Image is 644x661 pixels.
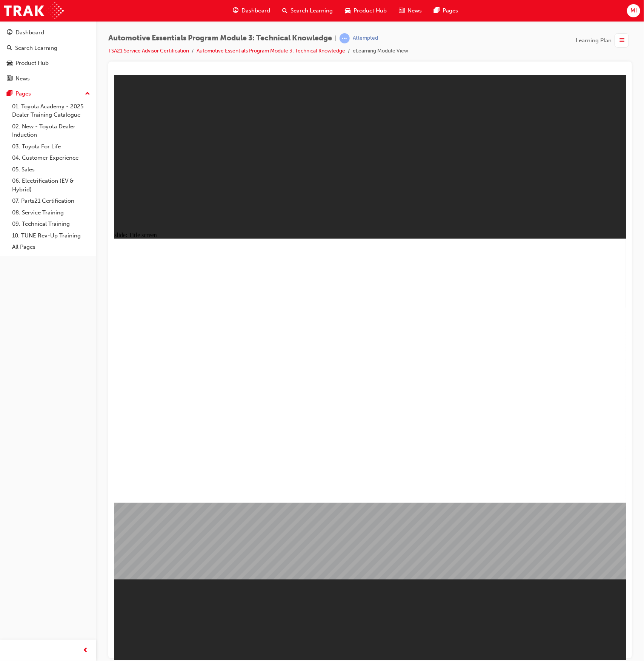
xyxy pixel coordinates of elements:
[353,47,408,55] li: eLearning Module View
[85,89,90,99] span: up-icon
[434,6,440,15] span: pages-icon
[428,3,464,18] a: pages-iconPages
[354,6,387,15] span: Product Hub
[335,34,337,43] span: |
[339,3,393,18] a: car-iconProduct Hub
[108,34,332,43] span: Automotive Essentials Program Module 3: Technical Knowledge
[345,6,350,15] span: car-icon
[9,141,93,153] a: 03. Toyota For Life
[9,230,93,242] a: 10. TUNE Rev-Up Training
[4,2,64,19] img: Trak
[9,207,93,219] a: 08. Service Training
[399,6,404,15] span: news-icon
[9,101,93,121] a: 01. Toyota Academy - 2025 Dealer Training Catalogue
[340,33,350,43] span: learningRecordVerb_ATTEMPT-icon
[9,175,93,195] a: 06. Electrification (EV & Hybrid)
[630,6,637,15] span: MI
[7,29,12,36] span: guage-icon
[7,91,12,97] span: pages-icon
[576,33,632,48] button: Learning Plan
[15,59,49,68] div: Product Hub
[15,74,30,83] div: News
[197,48,345,54] a: Automotive Essentials Program Module 3: Technical Knowledge
[3,72,93,86] a: News
[9,195,93,207] a: 07. Parts21 Certification
[9,121,93,141] a: 02. New - Toyota Dealer Induction
[282,6,287,15] span: search-icon
[353,35,378,42] div: Attempted
[3,87,93,101] button: Pages
[576,36,612,45] span: Learning Plan
[407,6,422,15] span: News
[241,6,270,15] span: Dashboard
[15,44,57,52] div: Search Learning
[9,164,93,176] a: 05. Sales
[9,152,93,164] a: 04. Customer Experience
[227,3,276,18] a: guage-iconDashboard
[619,36,625,45] span: list-icon
[7,75,12,82] span: news-icon
[276,3,339,18] a: search-iconSearch Learning
[290,6,333,15] span: Search Learning
[9,218,93,230] a: 09. Technical Training
[7,60,12,67] span: car-icon
[3,56,93,70] a: Product Hub
[15,28,44,37] div: Dashboard
[3,41,93,55] a: Search Learning
[15,89,31,98] div: Pages
[3,24,93,87] button: DashboardSearch LearningProduct HubNews
[3,26,93,40] a: Dashboard
[627,4,640,17] button: MI
[233,6,238,15] span: guage-icon
[7,45,12,52] span: search-icon
[108,48,189,54] a: TSA21 Service Advisor Certification
[393,3,428,18] a: news-iconNews
[9,241,93,253] a: All Pages
[443,6,458,15] span: Pages
[83,646,89,655] span: prev-icon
